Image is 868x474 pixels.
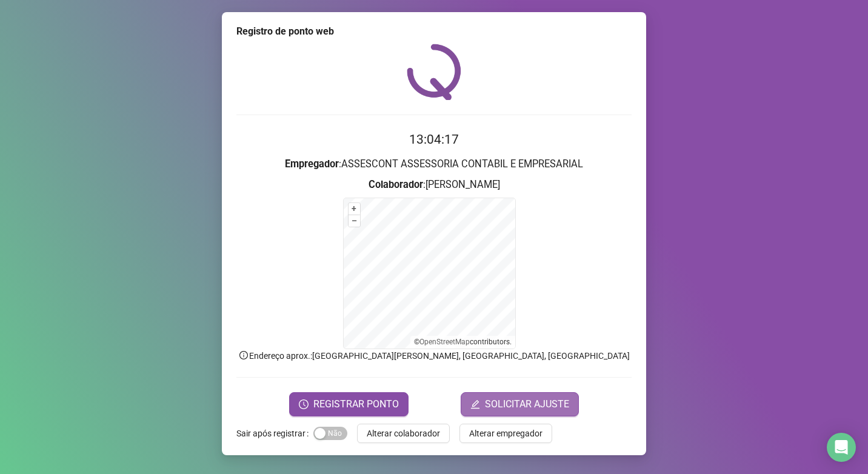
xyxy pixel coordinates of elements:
strong: Colaborador [369,179,423,190]
div: Registro de ponto web [236,24,632,39]
button: Alterar colaborador [357,424,450,443]
button: + [349,203,360,215]
div: Open Intercom Messenger [827,433,856,462]
span: Alterar empregador [469,427,542,440]
h3: : ASSESCONT ASSESSORIA CONTABIL E EMPRESARIAL [236,156,632,172]
a: OpenStreetMap [419,338,470,346]
span: edit [470,399,480,409]
button: Alterar empregador [459,424,552,443]
strong: Empregador [285,158,339,170]
p: Endereço aprox. : [GEOGRAPHIC_DATA][PERSON_NAME], [GEOGRAPHIC_DATA], [GEOGRAPHIC_DATA] [236,349,632,362]
span: clock-circle [299,399,309,409]
h3: : [PERSON_NAME] [236,177,632,193]
button: – [349,215,360,227]
span: SOLICITAR AJUSTE [485,397,569,412]
button: editSOLICITAR AJUSTE [461,392,579,416]
span: REGISTRAR PONTO [313,397,399,412]
label: Sair após registrar [236,424,313,443]
span: info-circle [238,350,249,361]
img: QRPoint [407,44,461,100]
button: REGISTRAR PONTO [289,392,409,416]
span: Alterar colaborador [367,427,440,440]
li: © contributors. [414,338,512,346]
time: 13:04:17 [409,132,459,147]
